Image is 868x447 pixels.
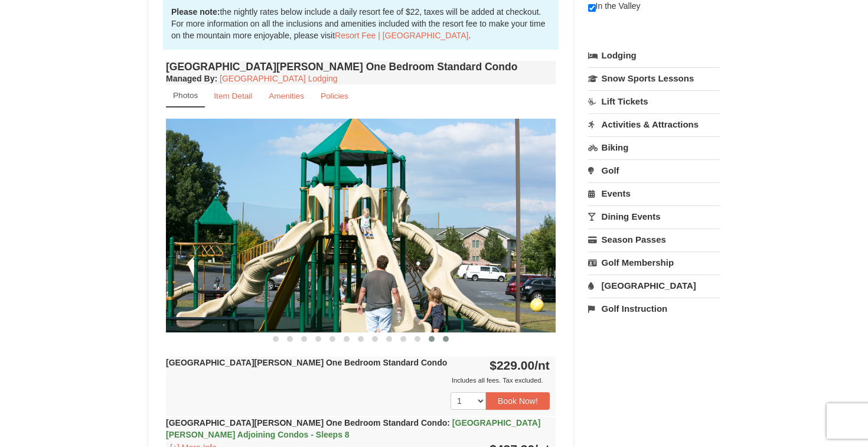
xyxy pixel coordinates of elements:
[534,358,550,372] span: /nt
[166,61,556,73] h4: [GEOGRAPHIC_DATA][PERSON_NAME] One Bedroom Standard Condo
[588,275,720,296] a: [GEOGRAPHIC_DATA]
[447,418,450,428] span: :
[588,136,720,158] a: Biking
[490,358,550,372] strong: $229.00
[166,74,214,83] span: Managed By
[214,92,252,100] small: Item Detail
[335,31,468,40] a: Resort Fee | [GEOGRAPHIC_DATA]
[166,374,550,386] div: Includes all fees. Tax excluded.
[588,182,720,204] a: Events
[588,45,720,66] a: Lodging
[588,205,720,227] a: Dining Events
[588,252,720,273] a: Golf Membership
[588,113,720,135] a: Activities & Attractions
[166,74,217,83] strong: :
[166,84,205,107] a: Photos
[588,90,720,112] a: Lift Tickets
[171,7,220,17] strong: Please note:
[173,91,198,100] small: Photos
[588,159,720,181] a: Golf
[220,74,337,83] a: [GEOGRAPHIC_DATA] Lodging
[261,84,312,107] a: Amenities
[321,92,348,100] small: Policies
[588,67,720,89] a: Snow Sports Lessons
[588,298,720,319] a: Golf Instruction
[206,84,260,107] a: Item Detail
[486,392,550,410] button: Book Now!
[166,358,447,367] strong: [GEOGRAPHIC_DATA][PERSON_NAME] One Bedroom Standard Condo
[166,119,556,332] img: 18876286-200-ec6ecd67.jpg
[166,418,540,439] strong: [GEOGRAPHIC_DATA][PERSON_NAME] One Bedroom Standard Condo
[588,229,720,250] a: Season Passes
[269,92,304,100] small: Amenities
[313,84,356,107] a: Policies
